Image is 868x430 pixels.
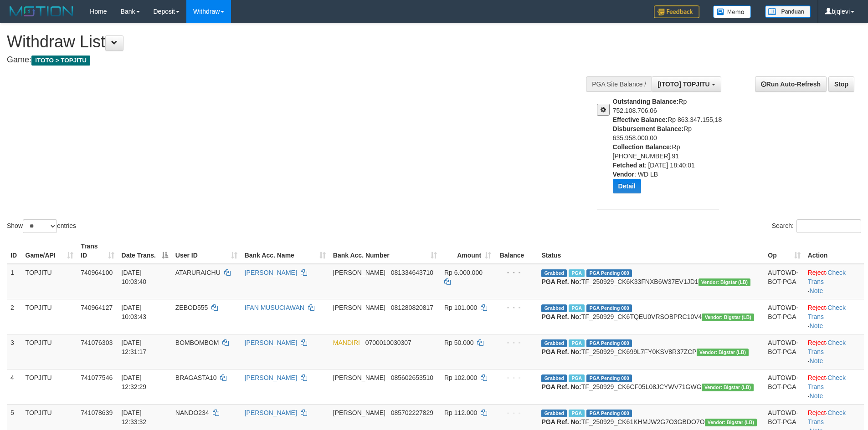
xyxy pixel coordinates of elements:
span: PGA Pending [586,339,632,347]
a: Note [810,392,823,400]
input: Search: [796,219,861,233]
span: [PERSON_NAME] [333,269,385,276]
a: Reject [808,339,826,346]
span: [ITOTO] TOPJITU [657,81,709,88]
td: AUTOWD-BOT-PGA [764,334,804,369]
a: Check Trans [808,304,846,320]
td: TF_250929_CK6K33FNXB6W37EV1JD1 [538,264,764,299]
th: Bank Acc. Number: activate to sort column ascending [329,238,441,264]
th: Status [538,238,764,264]
span: Rp 112.000 [444,409,477,416]
label: Search: [772,219,861,233]
b: PGA Ref. No: [541,383,581,390]
div: - - - [498,373,534,382]
a: Reject [808,269,826,276]
span: Grabbed [541,304,567,312]
div: Rp 752.108.706,06 Rp 863.347.155,18 Rp 635.958.000,00 Rp [PHONE_NUMBER],91 : [DATE] 18:40:01 : WD LB [613,97,726,200]
th: Action [804,238,864,264]
a: Check Trans [808,374,846,390]
a: Check Trans [808,269,846,285]
span: Copy 081334643710 to clipboard [391,269,433,276]
button: Detail [613,179,641,193]
a: [PERSON_NAME] [245,269,297,276]
span: Rp 50.000 [444,339,474,346]
td: AUTOWD-BOT-PGA [764,369,804,404]
span: ATARURAICHU [175,269,221,276]
a: Reject [808,304,826,311]
b: Disbursement Balance: [613,125,684,132]
span: ITOTO > TOPJITU [31,56,90,66]
a: Reject [808,409,826,416]
div: - - - [498,408,534,417]
div: - - - [498,303,534,312]
span: PGA Pending [586,410,632,417]
th: Bank Acc. Name: activate to sort column ascending [241,238,329,264]
b: Vendor [613,171,634,178]
span: Vendor URL: https://dashboard.q2checkout.com/secure [702,384,754,391]
img: MOTION_logo.png [7,5,76,18]
a: [PERSON_NAME] [245,339,297,346]
td: TF_250929_CK6TQEU0VRSOBPRC10V4 [538,299,764,334]
span: Grabbed [541,374,567,382]
a: Stop [828,76,854,92]
td: AUTOWD-BOT-PGA [764,264,804,299]
span: PGA Pending [586,304,632,312]
td: · · [804,369,864,404]
span: Grabbed [541,339,567,347]
h4: Game: [7,56,570,65]
span: Rp 102.000 [444,374,477,381]
span: Vendor URL: https://dashboard.q2checkout.com/secure [705,419,757,426]
span: [PERSON_NAME] [333,374,385,381]
b: PGA Ref. No: [541,418,581,425]
span: Marked by bjqwili [569,304,585,312]
span: Marked by bjqdanil [569,374,585,382]
b: PGA Ref. No: [541,348,581,355]
a: [PERSON_NAME] [245,409,297,416]
a: Note [810,357,823,364]
th: Balance [495,238,538,264]
span: Grabbed [541,410,567,417]
span: PGA Pending [586,269,632,277]
a: IFAN MUSUCIAWAN [245,304,304,311]
span: Marked by bjqwili [569,269,585,277]
span: Copy 085702227829 to clipboard [391,409,433,416]
h1: Withdraw List [7,33,570,51]
img: panduan.png [765,5,811,18]
span: ZEBOD555 [175,304,208,311]
span: Marked by bjqdanil [569,410,585,417]
div: - - - [498,268,534,277]
button: [ITOTO] TOPJITU [652,76,721,92]
th: Amount: activate to sort column ascending [441,238,495,264]
span: Vendor URL: https://dashboard.q2checkout.com/secure [702,314,754,321]
a: [PERSON_NAME] [245,374,297,381]
span: Copy 0700010030307 to clipboard [365,339,411,346]
b: Effective Balance: [613,116,668,123]
div: PGA Site Balance / [586,76,652,92]
span: [PERSON_NAME] [333,304,385,311]
td: · · [804,299,864,334]
span: Vendor URL: https://dashboard.q2checkout.com/secure [699,278,751,286]
span: Grabbed [541,269,567,277]
td: AUTOWD-BOT-PGA [764,299,804,334]
span: BOMBOMBOM [175,339,219,346]
span: Vendor URL: https://dashboard.q2checkout.com/secure [697,349,749,356]
td: · · [804,334,864,369]
span: MANDIRI [333,339,360,346]
span: BRAGASTA10 [175,374,217,381]
span: Copy 085602653510 to clipboard [391,374,433,381]
a: Reject [808,374,826,381]
b: Collection Balance: [613,143,672,151]
span: Copy 081280820817 to clipboard [391,304,433,311]
b: PGA Ref. No: [541,278,581,285]
a: Note [810,287,823,294]
th: Op: activate to sort column ascending [764,238,804,264]
span: NANDO234 [175,409,209,416]
b: Outstanding Balance: [613,98,679,105]
a: Check Trans [808,409,846,425]
img: Button%20Memo.svg [713,5,751,18]
a: Note [810,322,823,329]
b: Fetched at [613,162,645,169]
td: TF_250929_CK699L7FY0KSV8R37ZCP [538,334,764,369]
span: Rp 6.000.000 [444,269,483,276]
td: · · [804,264,864,299]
